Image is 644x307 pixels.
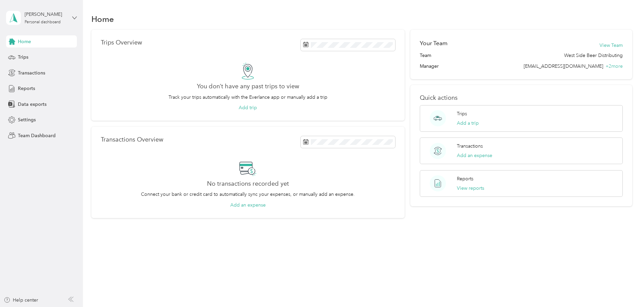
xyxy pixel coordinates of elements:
h2: No transactions recorded yet [207,180,289,187]
div: [PERSON_NAME] [25,11,67,18]
div: Personal dashboard [25,20,61,24]
span: Settings [18,116,36,123]
span: + 2 more [606,63,623,69]
button: View Team [599,42,623,49]
h2: You don’t have any past trips to view [197,83,299,90]
p: Connect your bank or credit card to automatically sync your expenses, or manually add an expense. [141,191,355,198]
p: Transactions [457,143,483,150]
button: Help center [4,297,38,304]
p: Reports [457,175,473,182]
span: Data exports [18,101,47,108]
button: View reports [457,185,484,192]
p: Trips [457,110,467,117]
span: Home [18,38,31,45]
button: Add a trip [457,120,479,127]
h1: Home [91,16,114,23]
span: Manager [420,63,439,70]
span: Team [420,52,431,59]
span: Trips [18,54,28,61]
span: [EMAIL_ADDRESS][DOMAIN_NAME] [524,63,603,69]
button: Add an expense [457,152,492,159]
h2: Your Team [420,39,447,48]
span: Reports [18,85,35,92]
p: Quick actions [420,94,623,101]
iframe: Everlance-gr Chat Button Frame [606,269,644,307]
button: Add an expense [230,202,266,209]
span: West Side Beer Distributing [564,52,623,59]
p: Trips Overview [101,39,142,46]
button: Add trip [239,104,257,111]
span: Transactions [18,69,45,76]
span: Team Dashboard [18,132,56,139]
p: Track your trips automatically with the Everlance app or manually add a trip [169,94,327,101]
p: Transactions Overview [101,136,163,143]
